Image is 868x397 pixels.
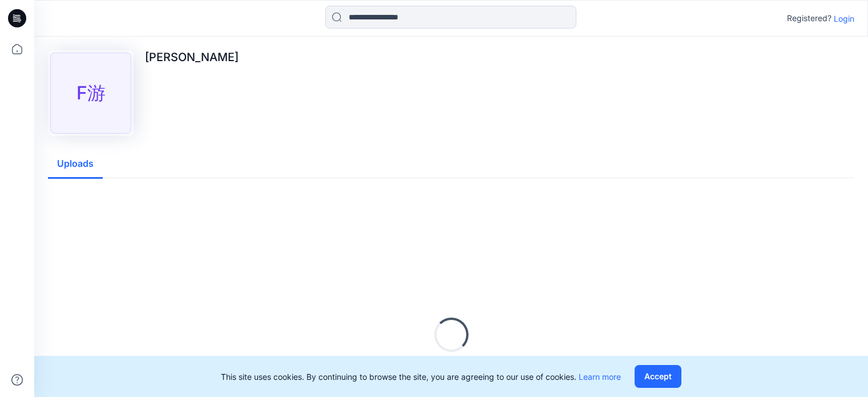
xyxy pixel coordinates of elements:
p: Registered? [787,11,831,25]
p: Login [834,13,854,25]
a: Learn more [579,372,621,382]
button: Uploads [48,150,103,179]
p: This site uses cookies. By continuing to browse the site, you are agreeing to our use of cookies. [221,371,621,383]
div: F游 [50,53,131,134]
p: [PERSON_NAME] [145,50,239,64]
button: Accept [635,365,681,388]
